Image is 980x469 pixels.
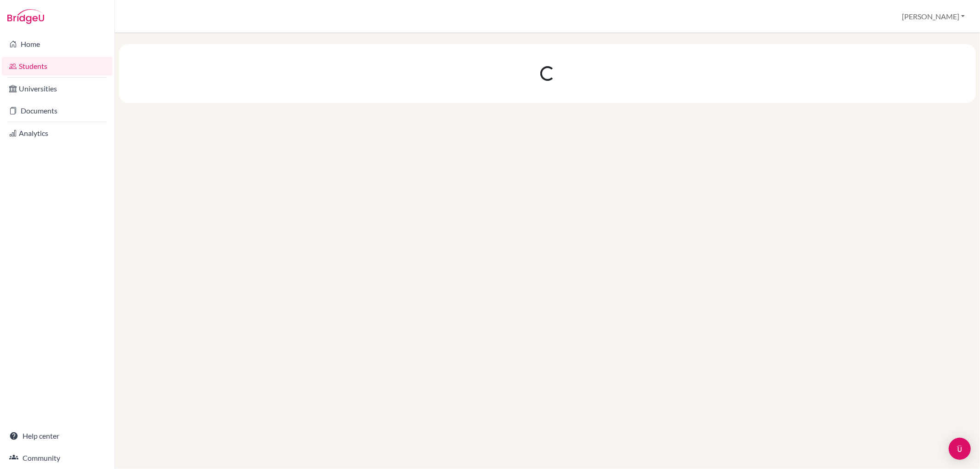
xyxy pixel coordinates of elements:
a: Students [2,57,113,75]
a: Community [2,449,113,467]
a: Documents [2,102,113,120]
button: [PERSON_NAME] [898,8,969,25]
div: Open Intercom Messenger [949,438,971,460]
img: Bridge-U [7,9,44,24]
a: Analytics [2,124,113,142]
a: Home [2,35,113,53]
a: Universities [2,79,113,98]
a: Help center [2,427,113,445]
